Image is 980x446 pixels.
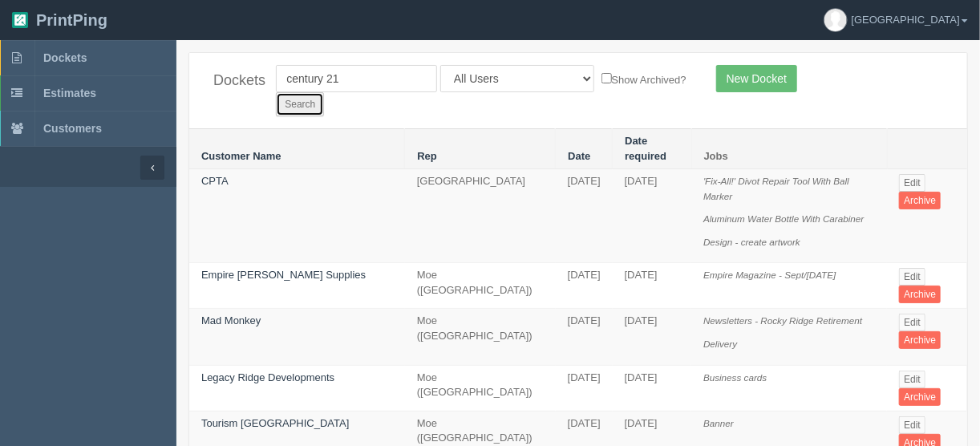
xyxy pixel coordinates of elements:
[601,70,686,88] label: Show Archived?
[201,269,366,281] a: Empire [PERSON_NAME] Supplies
[899,286,941,303] a: Archive
[703,270,836,280] i: Empire Magazine - Sept/[DATE]
[568,150,590,162] a: Date
[899,268,925,286] a: Edit
[703,213,864,224] i: Aluminum Water Bottle With Carabiner
[716,65,797,92] a: New Docket
[899,388,941,406] a: Archive
[201,175,229,187] a: CPTA
[899,174,925,192] a: Edit
[556,169,613,263] td: [DATE]
[703,315,862,326] i: Newsletters - Rocky Ridge Retirement
[43,122,102,135] span: Customers
[405,263,556,309] td: Moe ([GEOGRAPHIC_DATA])
[613,365,691,411] td: [DATE]
[417,150,437,162] a: Rep
[556,365,613,411] td: [DATE]
[613,309,691,365] td: [DATE]
[899,192,941,209] a: Archive
[899,331,941,349] a: Archive
[899,314,925,331] a: Edit
[556,309,613,365] td: [DATE]
[405,169,556,263] td: [GEOGRAPHIC_DATA]
[276,65,437,92] input: Customer Name
[201,150,281,162] a: Customer Name
[613,169,691,263] td: [DATE]
[405,365,556,411] td: Moe ([GEOGRAPHIC_DATA])
[213,73,252,89] h4: Dockets
[703,372,767,383] i: Business cards
[691,129,887,169] th: Jobs
[201,314,261,326] a: Mad Monkey
[201,371,334,383] a: Legacy Ridge Developments
[824,9,847,31] img: avatar_default-7531ab5dedf162e01f1e0bb0964e6a185e93c5c22dfe317fb01d7f8cd2b1632c.jpg
[405,309,556,365] td: Moe ([GEOGRAPHIC_DATA])
[703,339,737,349] i: Delivery
[625,135,666,162] a: Date required
[703,418,734,428] i: Banner
[43,51,87,64] span: Dockets
[703,176,849,201] i: 'Fix-All!' Divot Repair Tool With Ball Marker
[12,12,28,28] img: logo-3e63b451c926e2ac314895c53de4908e5d424f24456219fb08d385ab2e579770.png
[556,263,613,309] td: [DATE]
[201,417,349,429] a: Tourism [GEOGRAPHIC_DATA]
[703,237,800,247] i: Design - create artwork
[601,73,612,83] input: Show Archived?
[276,92,324,116] input: Search
[43,87,96,99] span: Estimates
[613,263,691,309] td: [DATE]
[899,416,925,434] a: Edit
[899,371,925,388] a: Edit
